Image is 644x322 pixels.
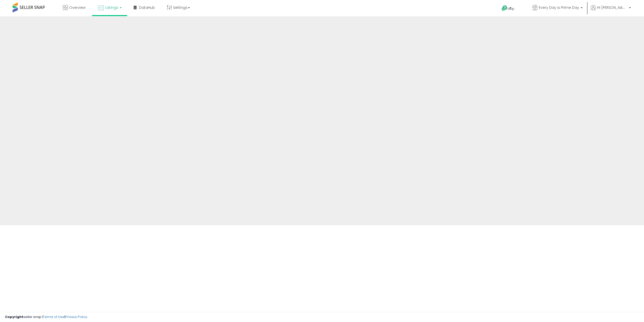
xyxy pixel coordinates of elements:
span: Help [508,7,514,11]
span: DataHub [139,5,155,10]
span: Overview [69,5,86,10]
span: Hi [PERSON_NAME] [597,5,627,10]
span: Listings [105,5,118,10]
span: Every Day is Prime Day [539,5,579,10]
a: Help [498,1,524,16]
a: Hi [PERSON_NAME] [591,5,631,16]
i: Get Help [501,5,508,11]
